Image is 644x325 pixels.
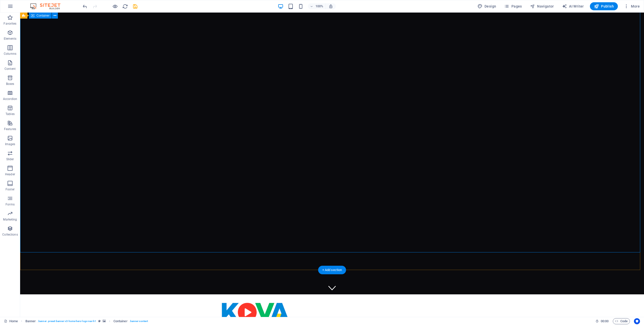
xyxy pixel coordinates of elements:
[594,4,614,9] span: Publish
[98,320,101,322] i: This element is a customizable preset
[130,318,148,324] span: . banner-content
[315,3,324,9] h6: 100%
[29,3,67,9] img: Editor Logo
[103,320,106,322] i: This element contains a background
[4,37,17,41] p: Elements
[562,4,584,9] span: AI Writer
[132,4,138,9] i: Save (Ctrl+S)
[590,2,618,10] button: Publish
[5,142,15,146] p: Images
[477,4,496,9] span: Design
[504,4,522,9] span: Pages
[560,2,586,10] button: AI Writer
[475,2,498,10] button: Design
[6,157,14,161] p: Slider
[530,4,554,9] span: Navigator
[122,3,128,9] button: reload
[6,202,15,206] p: Forms
[6,112,15,116] p: Tables
[3,97,17,101] p: Accordion
[6,187,15,191] p: Footer
[82,3,88,9] button: undo
[113,318,128,324] span: Click to select. Double-click to edit
[2,233,18,237] p: Collections
[329,4,333,9] i: On resize automatically adjust zoom level to fit chosen device.
[622,2,642,10] button: More
[3,218,17,222] p: Marketing
[502,2,524,10] button: Pages
[4,318,18,324] a: Click to cancel selection. Double-click to open Pages
[132,3,138,9] button: save
[5,172,15,176] p: Header
[25,318,148,324] nav: breadcrumb
[5,67,16,71] p: Content
[122,4,128,9] i: Reload page
[634,318,640,324] button: Usercentrics
[604,319,605,323] span: :
[528,2,556,10] button: Navigator
[595,318,609,324] h6: Session time
[4,127,16,131] p: Features
[25,318,36,324] span: Click to select. Double-click to edit
[82,4,88,9] i: Undo: Delete elements (Ctrl+Z)
[6,82,14,86] p: Boxes
[624,4,640,9] span: More
[613,318,630,324] button: Code
[615,318,628,324] span: Code
[36,14,50,17] span: Container
[318,266,346,274] div: + Add section
[4,52,16,56] p: Columns
[601,318,609,324] span: 00 00
[308,3,326,9] button: 100%
[475,2,498,10] div: Design (Ctrl+Alt+Y)
[38,318,96,324] span: . banner .preset-banner-v3-home-hero-logo-nav-h1
[4,22,16,26] p: Favorites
